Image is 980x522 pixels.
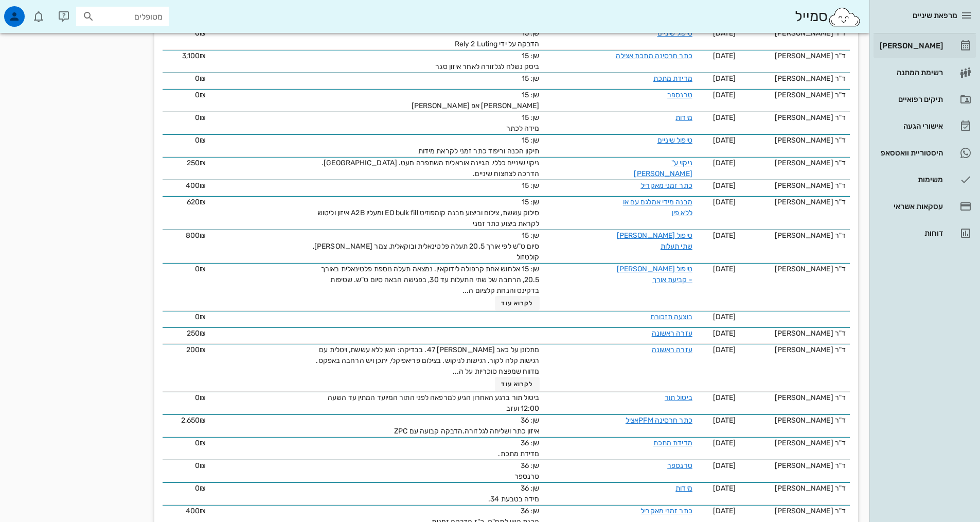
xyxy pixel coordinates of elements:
[498,439,539,458] span: שן: 36 מדידת מתכת.
[713,29,736,38] span: [DATE]
[744,415,846,426] div: ד"ר [PERSON_NAME]
[744,180,846,191] div: ד"ר [PERSON_NAME]
[30,8,37,14] span: תג
[744,344,846,355] div: ד"ר [PERSON_NAME]
[744,264,846,274] div: ד"ר [PERSON_NAME]
[828,7,861,27] img: SmileCloud logo
[667,91,692,99] a: טרנספר
[795,6,861,28] div: סמייל
[623,198,692,217] a: מבנה מידי אמלגם עם או ללא פין
[913,11,957,20] span: מרפאת שיניים
[878,149,943,157] div: היסטוריית וואטסאפ
[313,231,540,262] span: שן: 15 סיום ט"ש לפי אורך 20.5 תעלה פלטינאלית ובוקאלית, צמר [PERSON_NAME], קולטזול
[713,231,736,240] span: [DATE]
[878,202,943,211] div: עסקאות אשראי
[316,345,539,376] span: מתלונן על כאב [PERSON_NAME] 47. בבדיקה: השן ללא עששת, ויטלית עם רגישות קלה לקור. רגישות לניקוש. ב...
[713,198,736,206] span: [DATE]
[488,484,539,503] span: שן: 36 מידה בטבעת 34.
[713,439,736,447] span: [DATE]
[713,393,736,402] span: [DATE]
[495,377,540,391] button: לקרוא עוד
[418,136,540,155] span: שן: 15 תיקון הכנה וריפוד כתר זמני לקראת מידות
[878,229,943,237] div: דוחות
[394,416,539,436] span: שן: 36 איזון כתר ושליחה לגלזורה.הדבקה קבועה עם ZPC
[195,265,206,273] span: 0₪
[195,312,206,321] span: 0₪
[455,29,540,48] span: שן: 15 הדבקה על ידי Rely 2 Luting
[501,300,533,307] span: לקרוא עוד
[713,507,736,515] span: [DATE]
[713,329,736,338] span: [DATE]
[195,484,206,493] span: 0₪
[522,181,540,190] span: שן: 15
[874,33,976,58] a: [PERSON_NAME]
[187,198,206,206] span: 620₪
[514,461,540,481] span: שן: 36 טרנספר
[187,159,206,167] span: 250₪
[506,113,540,133] span: שן: 15 מידה לכתר
[195,439,206,447] span: 0₪
[744,50,846,61] div: ד"ר [PERSON_NAME]
[744,392,846,403] div: ד"ר [PERSON_NAME]
[435,51,539,71] span: שן: 15 ביסק נשלח לגלזורה לאחר איזון סגר
[195,29,206,38] span: 0₪
[744,73,846,84] div: ד"ר [PERSON_NAME]
[317,198,540,228] span: שן: 15 סילוק עששת, צילום וביצוע מבנה קומפוזיט EO bulk fill ומעליו A2B איזון וליטוש לקראת ביצוע כת...
[713,345,736,354] span: [DATE]
[653,74,692,83] a: מדידת מתכת
[640,507,692,515] a: כתר זמני מאקריל
[878,122,943,130] div: אישורי הגעה
[874,141,976,165] a: היסטוריית וואטסאפ
[186,231,206,240] span: 800₪
[657,29,692,38] a: טיפול שיניים
[744,460,846,471] div: ד"ר [PERSON_NAME]
[322,159,539,178] span: ניקוי שיניים כללי. הגיינה אוראלית השתפרה מעט. [GEOGRAPHIC_DATA]. הדרכה לצחצוח שיניים.
[713,74,736,83] span: [DATE]
[195,461,206,470] span: 0₪
[328,393,539,413] span: ביטול תור ברגע האחרון הגיע למרפאה לפני התור המיועד המתין עד השעה 12:00 ועזב
[744,438,846,448] div: ד"ר [PERSON_NAME]
[744,328,846,339] div: ד"ר [PERSON_NAME]
[195,113,206,122] span: 0₪
[744,90,846,100] div: ד"ר [PERSON_NAME]
[713,113,736,122] span: [DATE]
[744,28,846,39] div: ד"ר [PERSON_NAME]
[195,91,206,99] span: 0₪
[181,416,206,425] span: 2,650₪
[182,51,206,60] span: 3,100₪
[667,461,692,470] a: טרנספר
[652,345,692,354] a: עזרה ראשונה
[874,194,976,219] a: עסקאות אשראי
[713,484,736,493] span: [DATE]
[617,265,692,284] a: טיפול [PERSON_NAME] - קביעת אורך
[713,461,736,470] span: [DATE]
[713,91,736,99] span: [DATE]
[874,167,976,192] a: משימות
[713,416,736,425] span: [DATE]
[653,439,692,447] a: מדידת מתכת
[634,159,692,178] a: ניקוי ע"[PERSON_NAME]
[186,181,206,190] span: 400₪
[878,68,943,77] div: רשימת המתנה
[874,60,976,85] a: רשימת המתנה
[744,230,846,241] div: ד"ר [PERSON_NAME]
[495,296,540,310] button: לקרוא עוד
[744,506,846,516] div: ד"ר [PERSON_NAME]
[195,136,206,145] span: 0₪
[744,135,846,146] div: ד"ר [PERSON_NAME]
[195,74,206,83] span: 0₪
[744,197,846,207] div: ד"ר [PERSON_NAME]
[522,74,540,83] span: שן: 15
[713,181,736,190] span: [DATE]
[713,51,736,60] span: [DATE]
[878,176,943,184] div: משימות
[186,345,206,354] span: 200₪
[412,91,540,110] span: שן: 15 [PERSON_NAME] אפ [PERSON_NAME]
[617,231,692,251] a: טיפול [PERSON_NAME] שתי תעלות
[657,136,692,145] a: טיפול שיניים
[195,393,206,402] span: 0₪
[713,136,736,145] span: [DATE]
[713,159,736,167] span: [DATE]
[675,113,692,122] a: מידות
[652,329,692,338] a: עזרה ראשונה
